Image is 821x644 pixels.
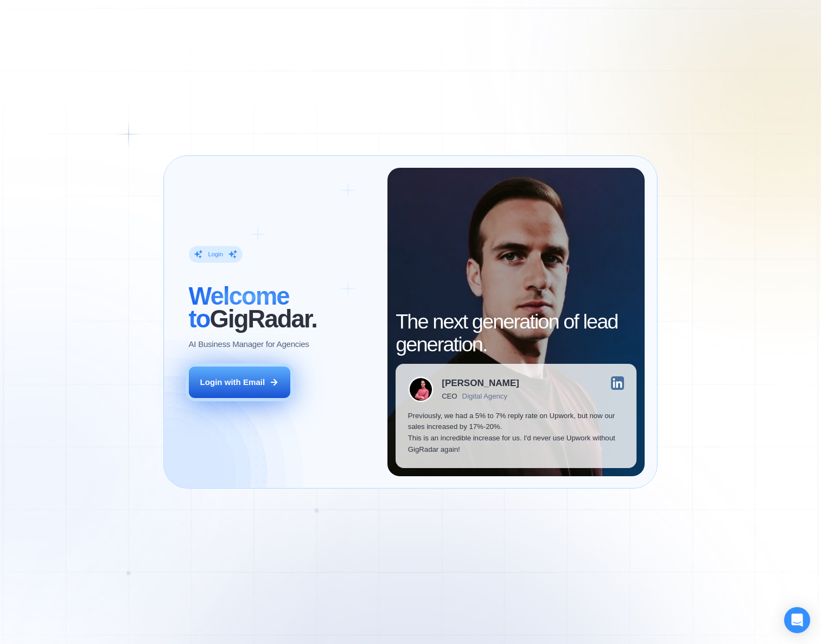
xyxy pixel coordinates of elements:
div: Login [208,250,223,258]
div: Open Intercom Messenger [784,607,810,633]
div: CEO [442,392,457,400]
h2: The next generation of lead generation. [396,311,637,356]
div: Digital Agency [462,392,507,400]
h2: ‍ GigRadar. [189,285,376,330]
p: Previously, we had a 5% to 7% reply rate on Upwork, but now our sales increased by 17%-20%. This ... [408,411,625,456]
div: [PERSON_NAME] [442,378,519,388]
div: Login with Email [200,377,265,388]
button: Login with Email [189,367,290,399]
span: Welcome to [189,282,289,333]
p: AI Business Manager for Agencies [189,339,309,350]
